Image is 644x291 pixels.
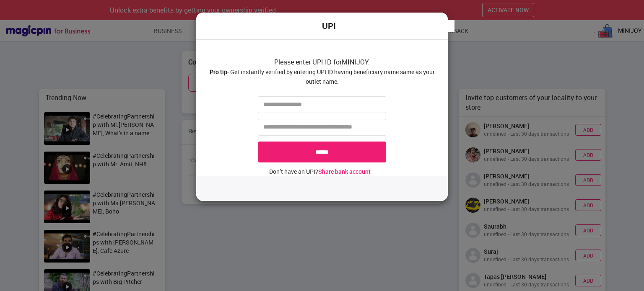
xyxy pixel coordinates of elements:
[210,68,435,85] span: - Get instantly verified by entering UPI ID having beneficiary name same as your outlet name.
[210,68,227,76] span: Pro tip
[322,20,336,32] span: UPI
[269,167,371,175] span: Don’t have an UPI?
[318,167,371,175] span: Share bank account
[210,57,435,93] span: Please enter UPI ID for MINIJOY .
